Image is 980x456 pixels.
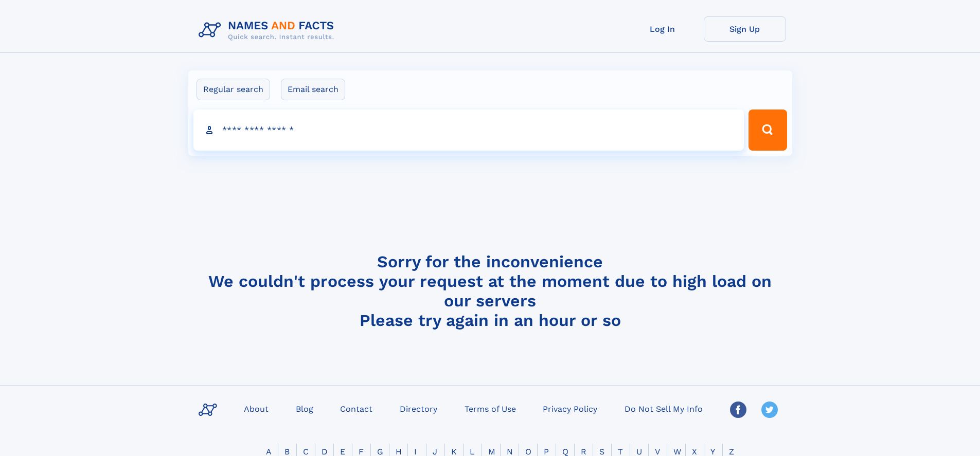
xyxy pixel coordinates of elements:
a: Do Not Sell My Info [620,401,707,416]
a: Sign Up [704,16,786,42]
input: search input [193,110,744,151]
img: Logo Names and Facts [194,16,343,44]
img: Facebook [730,402,746,418]
button: Search Button [749,110,787,151]
a: Directory [396,401,441,416]
a: Terms of Use [460,401,520,416]
h4: Sorry for the inconvenience We couldn't process your request at the moment due to high load on ou... [194,252,786,330]
a: Contact [336,401,377,416]
label: Email search [281,79,345,100]
a: Log In [621,16,704,42]
a: About [240,401,273,416]
label: Regular search [197,79,270,100]
a: Blog [292,401,317,416]
img: Twitter [761,402,778,418]
a: Privacy Policy [539,401,601,416]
